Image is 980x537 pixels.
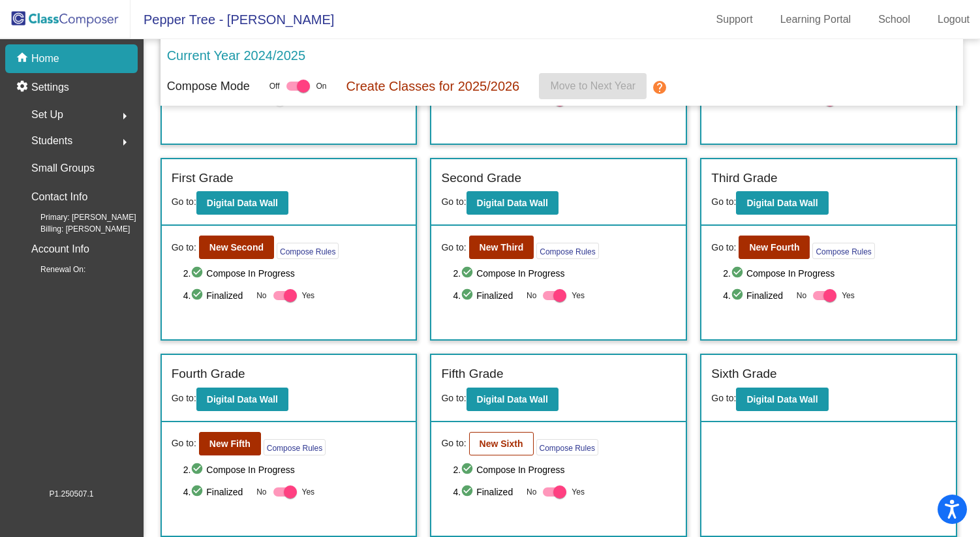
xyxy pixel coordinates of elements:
span: Yes [572,288,585,303]
mat-icon: home [16,51,31,67]
button: Compose Rules [264,439,326,455]
span: On [316,80,327,92]
a: Support [706,9,763,30]
b: Digital Data Wall [207,198,278,208]
mat-icon: check_circle [461,484,476,500]
mat-icon: settings [16,80,31,95]
button: New Second [199,236,274,259]
span: Go to: [172,393,196,403]
label: Third Grade [711,169,777,188]
mat-icon: check_circle [461,266,476,281]
span: Primary: [PERSON_NAME] [20,211,136,223]
a: School [868,9,921,30]
span: 2. Compose In Progress [723,266,946,281]
mat-icon: check_circle [191,462,206,478]
span: 4. Finalized [723,288,790,303]
label: Fourth Grade [172,365,245,384]
span: Yes [842,288,855,303]
span: No [527,290,536,301]
span: Go to: [441,437,466,450]
span: No [797,290,806,301]
span: Go to: [711,241,736,254]
span: 2. Compose In Progress [183,462,406,478]
mat-icon: arrow_right [117,134,132,150]
button: Digital Data Wall [196,388,288,411]
span: Renewal On: [20,264,85,275]
p: Settings [31,80,69,95]
p: Small Groups [31,159,95,177]
button: New Fifth [199,432,261,455]
a: Learning Portal [770,9,862,30]
p: Contact Info [31,188,87,206]
span: 2. Compose In Progress [183,266,406,281]
span: 2. Compose In Progress [453,266,676,281]
button: Digital Data Wall [736,388,828,411]
mat-icon: check_circle [191,288,206,303]
label: Sixth Grade [711,365,776,384]
b: Digital Data Wall [207,394,278,405]
b: New Third [480,242,524,253]
button: New Sixth [469,432,534,455]
span: 4. Finalized [183,288,251,303]
button: Compose Rules [812,243,874,259]
span: Set Up [31,106,63,124]
span: Go to: [441,393,466,403]
span: Yes [572,484,585,500]
b: Digital Data Wall [477,198,548,208]
b: Digital Data Wall [746,198,818,208]
p: Home [31,51,59,67]
span: 4. Finalized [453,484,520,500]
mat-icon: arrow_right [117,108,132,124]
a: Logout [927,9,980,30]
b: Digital Data Wall [477,394,548,405]
span: Pepper Tree - [PERSON_NAME] [130,9,334,30]
b: Digital Data Wall [746,394,818,405]
span: Go to: [441,241,466,254]
button: New Fourth [739,236,810,259]
button: Digital Data Wall [467,388,559,411]
button: Compose Rules [536,439,598,455]
span: Go to: [441,196,466,207]
span: 4. Finalized [183,484,251,500]
p: Account Info [31,240,89,258]
button: Digital Data Wall [196,191,288,215]
button: Compose Rules [536,243,598,259]
span: Billing: [PERSON_NAME] [20,223,130,235]
mat-icon: help [652,80,667,95]
b: New Second [209,242,264,253]
button: New Third [469,236,534,259]
mat-icon: check_circle [461,462,476,478]
span: No [256,290,266,301]
button: Compose Rules [277,243,339,259]
span: Yes [302,288,315,303]
p: Compose Mode [167,78,250,95]
span: 4. Finalized [453,288,520,303]
mat-icon: check_circle [731,288,746,303]
mat-icon: check_circle [461,288,476,303]
span: Students [31,132,72,150]
span: Go to: [172,196,196,207]
b: New Sixth [480,438,523,449]
label: Fifth Grade [441,365,503,384]
mat-icon: check_circle [191,484,206,500]
span: Go to: [711,196,736,207]
b: New Fourth [749,242,799,253]
span: Off [269,80,280,92]
button: Move to Next Year [539,73,647,99]
span: Go to: [711,393,736,403]
label: Second Grade [441,169,521,188]
span: No [527,486,536,498]
span: Move to Next Year [550,80,635,91]
span: Go to: [172,241,196,254]
p: Create Classes for 2025/2026 [346,76,520,96]
mat-icon: check_circle [191,266,206,281]
mat-icon: check_circle [731,266,746,281]
span: 2. Compose In Progress [453,462,676,478]
label: First Grade [172,169,234,188]
p: Current Year 2024/2025 [167,46,305,65]
span: No [256,486,266,498]
span: Go to: [172,437,196,450]
button: Digital Data Wall [736,191,828,215]
button: Digital Data Wall [467,191,559,215]
b: New Fifth [209,438,251,449]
